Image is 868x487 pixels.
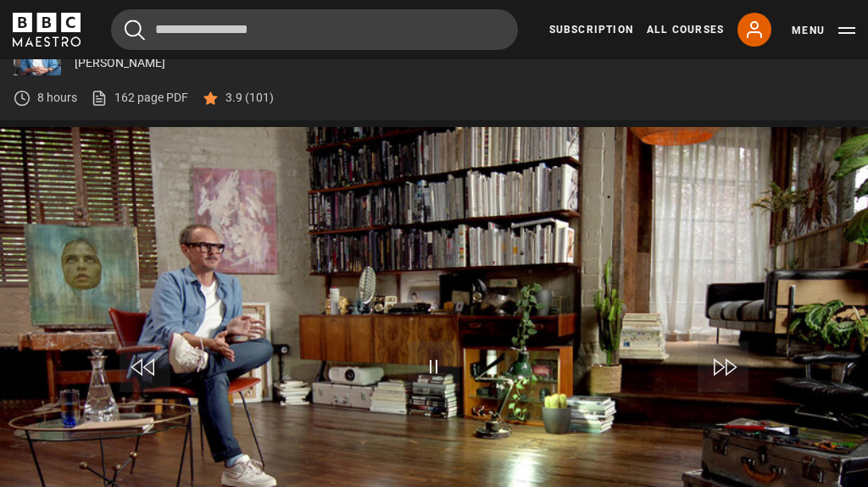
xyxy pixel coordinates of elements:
a: Subscription [549,22,633,37]
input: Search [111,9,518,50]
p: [PERSON_NAME] [75,54,854,72]
p: 3.9 (101) [225,89,274,107]
a: All Courses [647,22,724,37]
button: Submit the search query [125,19,145,41]
button: Toggle navigation [792,22,855,39]
a: 162 page PDF [91,89,188,107]
p: 8 hours [37,89,77,107]
svg: BBC Maestro [13,13,81,47]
